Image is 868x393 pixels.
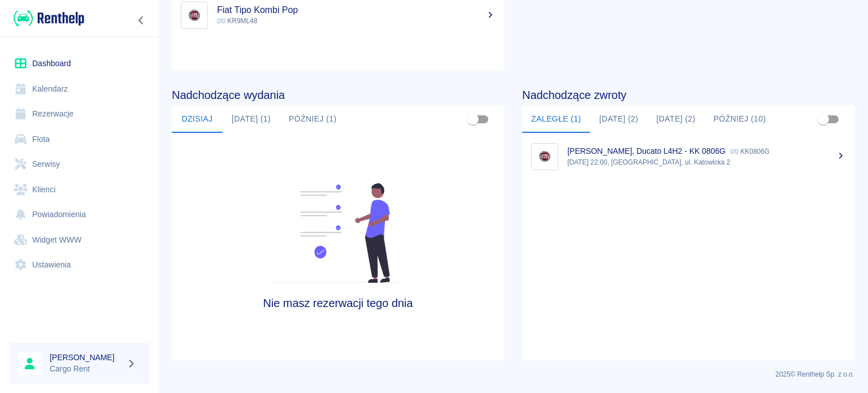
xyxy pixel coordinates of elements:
button: Później (1) [280,106,346,133]
img: Fleet [265,183,411,283]
p: [DATE] 22:00, [GEOGRAPHIC_DATA], ul. Katowicka 2 [567,157,845,167]
h4: Nadchodzące wydania [172,88,504,102]
a: Kalendarz [9,76,150,102]
button: Dzisiaj [172,106,223,133]
img: Image [534,146,555,167]
h4: Nadchodzące zwroty [522,88,854,102]
p: [PERSON_NAME], Ducato L4H2 - KK 0806G [567,146,726,156]
span: Pokaż przypisane tylko do mnie [813,109,834,130]
a: Dashboard [9,51,150,76]
a: Widget WWW [9,227,150,253]
h4: Nie masz rezerwacji tego dnia [214,296,463,310]
button: Zaległe (1) [522,106,590,133]
p: Cargo Rent [50,363,122,375]
a: Rezerwacje [9,101,150,127]
img: Renthelp logo [14,9,84,28]
button: [DATE] (1) [223,106,280,133]
h6: [PERSON_NAME] [50,352,122,363]
h5: Fiat Tipo Kombi Pop [217,5,495,16]
a: Powiadomienia [9,202,150,227]
a: Ustawienia [9,252,150,278]
button: Później (10) [705,106,775,133]
button: [DATE] (2) [590,106,647,133]
span: Pokaż przypisane tylko do mnie [462,109,484,130]
a: Flota [9,127,150,152]
p: KK0806G [730,148,770,156]
button: [DATE] (2) [648,106,705,133]
a: Serwisy [9,152,150,177]
button: Zwiń nawigację [133,13,150,28]
p: 2025 © Renthelp Sp. z o.o. [172,369,854,379]
img: Image [184,5,205,26]
a: Klienci [9,177,150,202]
a: Image[PERSON_NAME], Ducato L4H2 - KK 0806G KK0806G[DATE] 22:00, [GEOGRAPHIC_DATA], ul. Katowicka 2 [522,137,854,175]
a: Renthelp logo [9,9,84,28]
span: KR9ML48 [217,17,257,25]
